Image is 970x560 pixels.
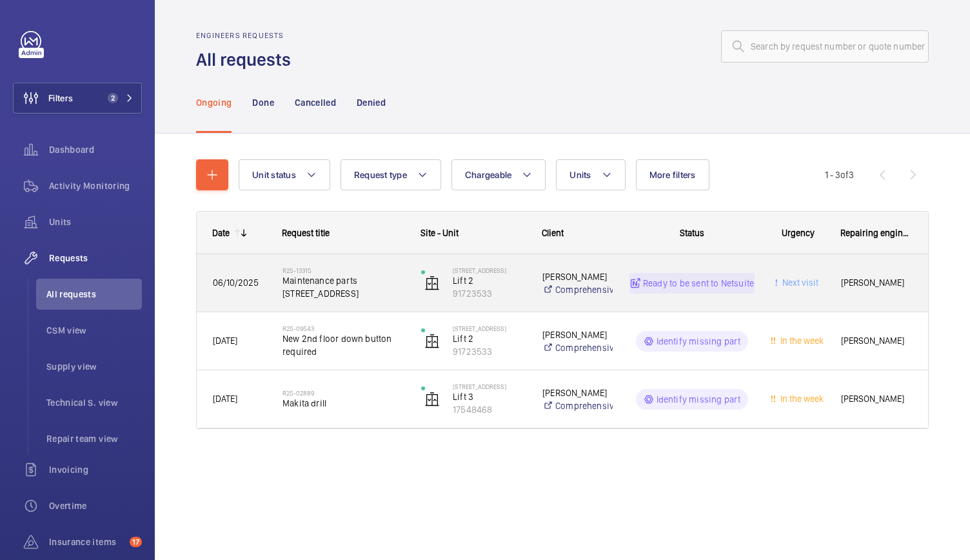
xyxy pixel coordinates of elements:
span: [DATE] [213,335,237,346]
span: Insurance items [49,535,124,548]
p: Lift 3 [453,390,526,403]
button: Unit status [239,159,330,190]
a: Comprehensive [542,399,613,412]
span: Site - Unit [421,228,459,238]
p: 91723533 [453,287,526,300]
span: Repair team view [46,432,142,445]
span: Supply view [46,360,142,373]
span: Activity Monitoring [49,179,142,192]
span: 2 [108,93,118,103]
span: All requests [46,288,142,301]
p: [PERSON_NAME] [542,386,613,399]
span: Request title [282,228,330,238]
p: Lift 2 [453,274,526,287]
span: Invoicing [49,463,142,476]
h1: All requests [196,48,299,72]
span: Overtime [49,499,142,512]
span: Filters [48,92,73,105]
p: Done [252,96,273,109]
button: Filters2 [13,83,142,114]
span: 06/10/2025 [213,277,259,288]
h2: R25-13315 [282,266,404,274]
p: Denied [357,96,386,109]
a: Comprehensive [542,283,613,296]
input: Search by request number or quote number [721,30,929,63]
img: elevator.svg [424,275,440,291]
span: New 2nd floor down button required [282,332,404,358]
span: CSM view [46,324,142,337]
p: [STREET_ADDRESS] [453,383,526,390]
button: More filters [636,159,709,190]
p: [STREET_ADDRESS] [453,325,526,332]
span: Units [569,170,591,180]
span: [PERSON_NAME] [841,275,913,290]
span: 1 - 3 3 [825,170,854,179]
span: Technical S. view [46,396,142,409]
div: Date [212,228,230,238]
span: In the week [778,335,824,346]
p: Cancelled [295,96,336,109]
p: Identify missing part [657,335,741,348]
span: [DATE] [213,394,237,404]
p: [PERSON_NAME] [542,328,613,341]
span: Maintenance parts [STREET_ADDRESS] [282,274,404,300]
p: Ready to be sent to Netsuite [643,277,754,290]
h2: R25-09543 [282,325,404,332]
span: Client [542,228,564,238]
img: elevator.svg [424,392,440,407]
img: elevator.svg [424,334,440,349]
span: Next visit [780,277,818,288]
span: of [840,170,849,180]
span: Urgency [782,228,815,238]
h2: R25-02889 [282,389,404,397]
span: [PERSON_NAME] [841,334,913,348]
button: Chargeable [451,159,546,190]
button: Request type [341,159,441,190]
span: Dashboard [49,143,142,156]
h2: Engineers requests [196,31,299,40]
span: Repairing engineer [840,228,913,238]
span: Status [680,228,704,238]
span: In the week [778,394,824,404]
p: Ongoing [196,96,232,109]
p: [STREET_ADDRESS] [453,266,526,274]
p: 91723533 [453,345,526,358]
p: Identify missing part [657,393,741,406]
span: [PERSON_NAME] [841,392,913,406]
button: Units [556,159,625,190]
span: Units [49,215,142,228]
span: 17 [130,537,142,547]
p: 17548468 [453,403,526,416]
span: Request type [354,170,407,180]
span: Unit status [252,170,296,180]
span: Makita drill [282,397,404,410]
a: Comprehensive [542,341,613,354]
span: Chargeable [465,170,512,180]
p: Lift 2 [453,332,526,345]
span: Requests [49,252,142,265]
p: [PERSON_NAME] [542,270,613,283]
span: More filters [649,170,696,180]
